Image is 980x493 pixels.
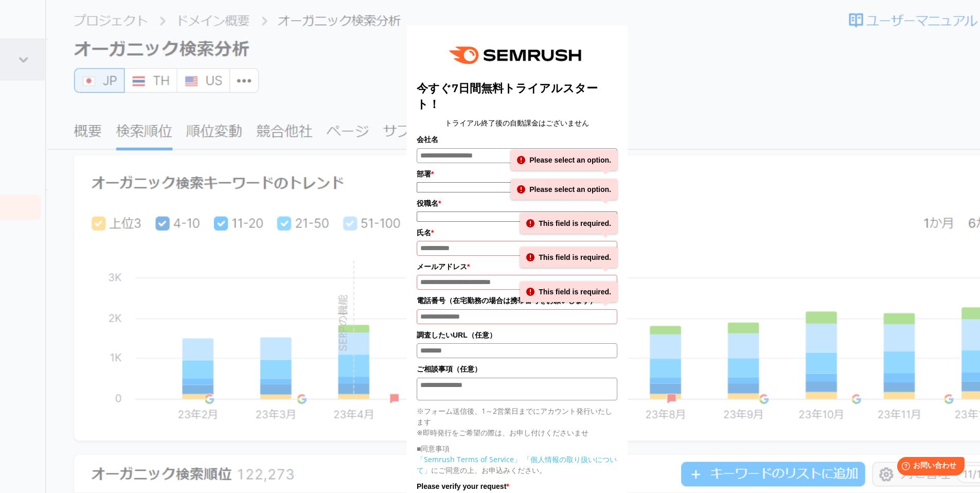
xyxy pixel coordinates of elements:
[417,295,617,306] label: 電話番号（在宅勤務の場合は携帯番号をお願いします）
[520,247,617,268] div: This field is required.
[417,198,617,209] label: 役職名
[417,80,617,112] title: 今すぐ7日間無料トライアルスタート！
[417,329,617,341] label: 調査したいURL（任意）
[417,454,617,476] p: にご同意の上、お申込みください。
[417,454,521,464] a: 「Semrush Terms of Service」
[888,453,969,482] iframe: Help widget launcher
[417,168,617,180] label: 部署
[417,363,617,375] label: ご相談事項（任意）
[417,227,617,238] label: 氏名
[417,117,617,129] center: トライアル終了後の自動課金はございません
[417,261,617,272] label: メールアドレス
[442,36,592,75] img: e6a379fe-ca9f-484e-8561-e79cf3a04b3f.png
[511,150,617,170] div: Please select an option.
[417,481,617,492] label: Please verify your request
[511,179,617,200] div: Please select an option.
[417,454,617,475] a: 「個人情報の取り扱いについて」
[417,443,617,454] p: ■同意事項
[417,134,617,145] label: 会社名
[520,281,617,302] div: This field is required.
[417,406,617,438] p: ※フォーム送信後、1～2営業日までにアカウント発行いたします ※即時発行をご希望の際は、お申し付けくださいませ
[520,213,617,234] div: This field is required.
